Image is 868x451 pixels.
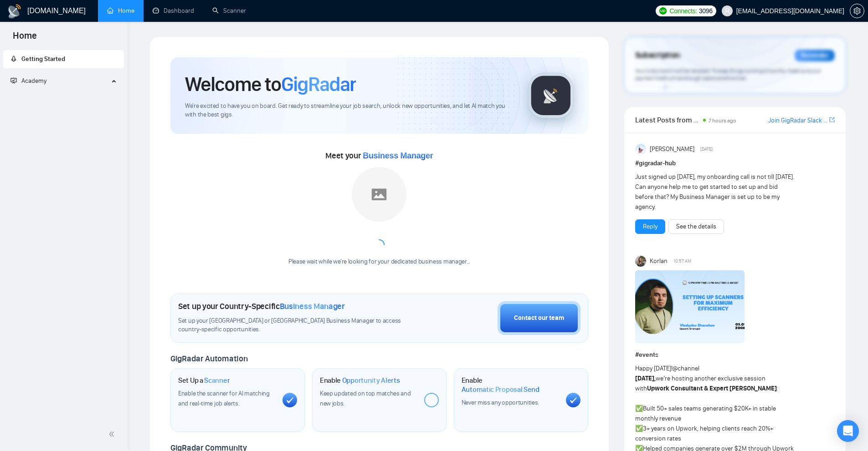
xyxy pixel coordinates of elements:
strong: [DATE], [635,375,656,382]
span: loading [372,238,387,253]
span: Getting Started [21,55,65,63]
a: Reply [643,222,657,232]
img: F09DP4X9C49-Event%20with%20Vlad%20Sharahov.png [635,270,745,343]
span: double-left [108,430,118,439]
div: Reminder [795,50,835,61]
h1: Set up your Country-Specific [178,301,345,311]
a: dashboardDashboard [153,7,194,15]
span: rocket [10,56,17,62]
h1: Enable [462,376,559,394]
button: setting [850,4,864,18]
span: Subscription [635,48,680,63]
a: homeHome [107,7,134,15]
span: Enable the scanner for AI matching and real-time job alerts. [178,390,270,407]
div: Contact our team [514,313,564,323]
div: Open Intercom Messenger [837,420,859,442]
span: export [829,116,835,123]
span: [DATE] [700,145,713,153]
span: Opportunity Alerts [342,376,400,385]
h1: # gigradar-hub [635,158,835,168]
h1: Set Up a [178,376,230,385]
img: placeholder.png [352,167,406,222]
img: Korlan [635,256,646,267]
span: Never miss any opportunities. [462,399,539,406]
button: Reply [635,219,665,234]
button: Contact our team [498,301,580,335]
span: @channel [673,365,699,372]
img: upwork-logo.png [659,7,667,15]
span: fund-projection-screen [10,77,17,84]
span: GigRadar [281,72,356,96]
img: logo [7,4,22,19]
h1: Welcome to [185,72,356,96]
button: See the details [668,219,724,234]
span: Business Manager [363,151,433,160]
h1: Enable [320,376,400,385]
img: gigradar-logo.png [528,73,574,118]
a: searchScanner [212,7,246,15]
strong: Upwork Consultant & Expert [PERSON_NAME] [647,385,777,392]
span: Connects: [669,6,697,16]
span: ✅ [635,425,643,432]
span: Scanner [204,376,230,385]
span: ✅ [635,405,643,412]
span: Academy [10,77,46,85]
span: [PERSON_NAME] [650,144,694,154]
span: GigRadar Automation [170,354,247,364]
a: setting [850,7,864,15]
div: Just signed up [DATE], my onboarding call is not till [DATE]. Can anyone help me to get started t... [635,172,795,212]
span: Your subscription will be renewed. To keep things running smoothly, make sure your payment method... [635,67,821,82]
span: 3096 [699,6,713,16]
span: Keep updated on top matches and new jobs. [320,390,411,407]
span: 7 hours ago [709,117,736,124]
span: user [724,8,730,14]
span: Academy [21,77,46,85]
h1: # events [635,350,835,360]
a: See the details [676,222,716,232]
a: Join GigRadar Slack Community [768,116,827,126]
span: We're excited to have you on board. Get ready to streamline your job search, unlock new opportuni... [185,102,514,119]
li: Getting Started [3,50,124,68]
span: 10:57 AM [673,257,691,265]
a: export [829,116,835,124]
span: setting [850,7,864,15]
span: Home [5,29,44,48]
div: Please wait while we're looking for your dedicated business manager... [283,258,476,266]
span: Korlan [650,256,668,266]
span: Business Manager [280,301,345,311]
img: Anisuzzaman Khan [635,144,646,155]
span: Set up your [GEOGRAPHIC_DATA] or [GEOGRAPHIC_DATA] Business Manager to access country-specific op... [178,317,420,334]
span: Automatic Proposal Send [462,385,539,394]
span: Latest Posts from the GigRadar Community [635,114,700,126]
span: Meet your [325,151,433,161]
